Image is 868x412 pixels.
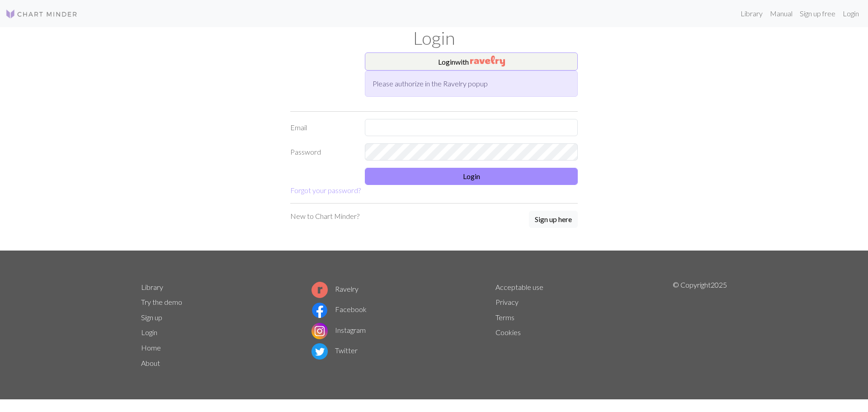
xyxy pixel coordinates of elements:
[136,27,732,49] h1: Login
[311,302,328,318] img: Facebook logo
[796,5,839,23] a: Sign up free
[365,168,578,185] button: Login
[311,323,328,339] img: Instagram logo
[141,328,157,336] a: Login
[766,5,796,23] a: Manual
[365,52,578,71] button: Loginwith
[311,346,358,355] a: Twitter
[285,119,359,136] label: Email
[470,56,505,66] img: Ravelry
[141,343,161,352] a: Home
[141,359,160,367] a: About
[311,305,367,313] a: Facebook
[365,71,578,97] div: Please authorize in the Ravelry popup
[141,283,163,291] a: Library
[290,211,359,222] p: New to Chart Minder?
[285,143,359,161] label: Password
[290,186,361,194] a: Forgot your password?
[5,9,78,19] img: Logo
[673,279,727,371] p: © Copyright 2025
[839,5,863,23] a: Login
[311,343,328,360] img: Twitter logo
[495,298,519,306] a: Privacy
[529,211,578,228] button: Sign up here
[529,211,578,229] a: Sign up here
[311,326,366,334] a: Instagram
[141,298,182,306] a: Try the demo
[495,313,514,322] a: Terms
[141,313,162,322] a: Sign up
[737,5,766,23] a: Library
[311,284,359,293] a: Ravelry
[495,283,543,291] a: Acceptable use
[311,282,328,298] img: Ravelry logo
[495,328,521,336] a: Cookies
